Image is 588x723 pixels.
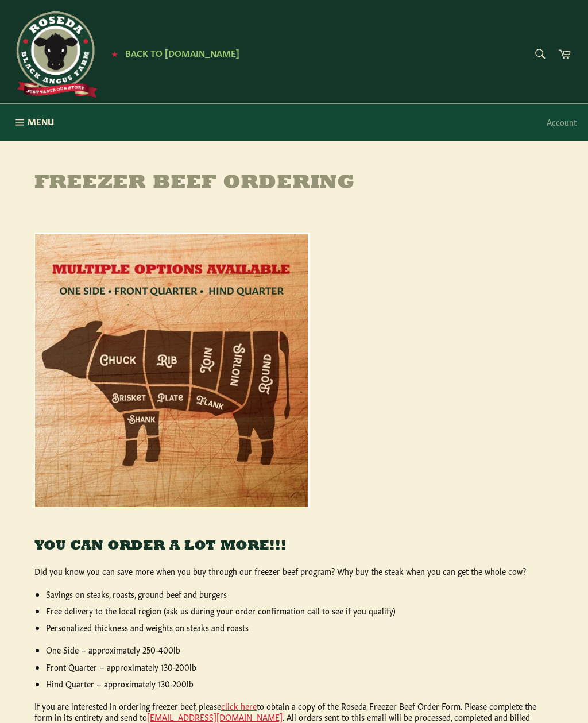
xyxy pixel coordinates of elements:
[28,115,54,127] span: Menu
[46,662,554,672] li: Front Quarter – approximately 130-200lb
[34,566,554,577] p: Did you know you can save more when you buy through our freezer beef program? Why buy the steak w...
[46,622,554,633] li: Personalized thickness and weights on steaks and roasts
[46,605,554,616] li: Free delivery to the local region (ask us during your order confirmation call to see if you qualify)
[46,644,554,655] li: One Side – approximately 250-400lb
[125,47,239,59] span: Back to [DOMAIN_NAME]
[34,537,554,556] h3: YOU CAN ORDER A LOT MORE!!!
[541,105,582,139] a: Account
[11,172,577,195] h1: Freezer Beef Ordering
[46,678,554,689] li: Hind Quarter – approximately 130-200lb
[106,49,239,58] a: ★ Back to [DOMAIN_NAME]
[111,49,118,58] span: ★
[46,589,554,600] li: Savings on steaks, roasts, ground beef and burgers
[221,700,257,712] a: click here
[11,11,98,98] img: Roseda Beef
[147,711,283,722] a: [EMAIL_ADDRESS][DOMAIN_NAME]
